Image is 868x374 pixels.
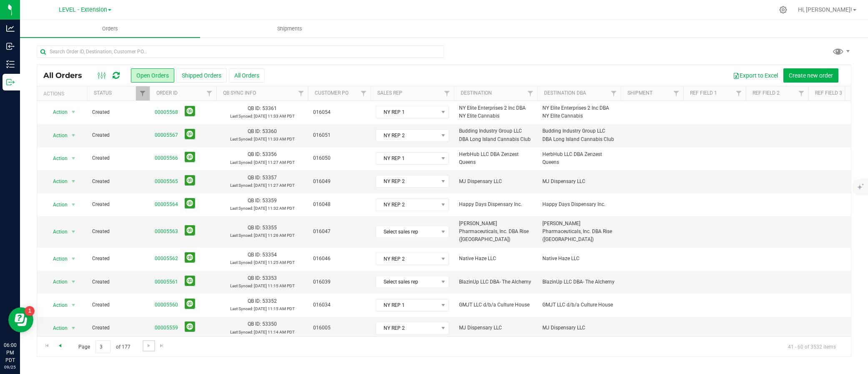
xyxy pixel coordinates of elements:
[542,104,616,120] span: NY Elite Enterprises 2 Inc DBA NY Elite Cannabis
[155,301,178,309] a: 00005560
[254,206,295,211] span: [DATE] 11:32 AM PDT
[68,226,79,238] span: select
[143,340,155,351] a: Go to the next page
[176,68,227,83] button: Shipped Orders
[6,60,15,68] inline-svg: Inventory
[45,176,68,187] span: Action
[248,105,261,111] span: QB ID:
[376,106,438,118] span: NY REP 1
[376,199,438,211] span: NY REP 2
[815,90,842,96] a: Ref Field 3
[376,299,438,311] span: NY REP 1
[248,225,261,231] span: QB ID:
[229,68,265,83] button: All Orders
[68,253,79,265] span: select
[203,86,216,100] a: Filter
[230,114,253,118] span: Last Synced:
[6,78,15,86] inline-svg: Outbound
[92,324,145,332] span: Created
[200,20,380,38] a: Shipments
[753,90,780,96] a: Ref Field 2
[92,278,145,286] span: Created
[795,86,808,100] a: Filter
[45,226,68,238] span: Action
[230,233,253,238] span: Last Synced:
[315,90,349,96] a: Customer PO
[266,25,314,33] span: Shipments
[262,252,277,258] span: 53354
[313,324,366,332] span: 016005
[459,178,532,186] span: MJ Dispensary LLC
[376,253,438,265] span: NY REP 2
[262,198,277,203] span: 53359
[254,260,295,265] span: [DATE] 11:25 AM PDT
[542,201,616,208] span: Happy Days Dispensary Inc.
[254,330,295,334] span: [DATE] 11:14 AM PDT
[41,340,53,351] a: Go to the first page
[627,90,652,96] a: Shipment
[544,90,586,96] a: Destination DBA
[262,105,277,111] span: 53361
[94,90,112,96] a: Status
[92,301,145,309] span: Created
[45,322,68,334] span: Action
[459,151,532,166] span: HerbHub LLC DBA Zenzest Queens
[254,284,295,288] span: [DATE] 11:15 AM PDT
[248,128,261,134] span: QB ID:
[542,220,616,244] span: [PERSON_NAME] Pharmaceuticals, Inc. DBA Rise ([GEOGRAPHIC_DATA])
[230,137,253,141] span: Last Synced:
[68,130,79,141] span: select
[43,71,90,80] span: All Orders
[459,255,532,263] span: Native Haze LLC
[92,228,145,236] span: Created
[92,178,145,186] span: Created
[43,91,84,97] div: Actions
[45,106,68,118] span: Action
[230,160,253,165] span: Last Synced:
[20,20,200,38] a: Orders
[459,104,532,120] span: NY Elite Enterprises 2 Inc DBA NY Elite Cannabis
[95,340,110,353] input: 3
[542,278,616,286] span: BlazinUp LLC DBA- The Alchemy
[461,90,492,96] a: Destination
[357,86,371,100] a: Filter
[248,321,261,327] span: QB ID:
[313,178,366,186] span: 016049
[607,86,621,100] a: Filter
[6,42,15,50] inline-svg: Inbound
[6,24,15,33] inline-svg: Analytics
[155,228,178,236] a: 00005563
[690,90,717,96] a: Ref Field 1
[254,306,295,311] span: [DATE] 11:15 AM PDT
[313,154,366,162] span: 016050
[440,86,454,100] a: Filter
[728,68,783,83] button: Export to Excel
[45,253,68,265] span: Action
[8,307,33,332] iframe: Resource center
[377,90,402,96] a: Sales Rep
[91,25,129,33] span: Orders
[542,301,616,309] span: GMJT LLC d/b/a Culture House
[542,178,616,186] span: MJ Dispensary LLC
[376,226,438,238] span: Select sales rep
[789,72,833,79] span: Create new order
[92,255,145,263] span: Created
[131,68,174,83] button: Open Orders
[798,6,852,13] span: Hi, [PERSON_NAME]!
[313,228,366,236] span: 016047
[459,201,532,208] span: Happy Days Dispensary Inc.
[781,340,843,353] span: 41 - 60 of 3532 items
[732,86,746,100] a: Filter
[313,255,366,263] span: 016046
[230,206,253,211] span: Last Synced:
[155,324,178,332] a: 00005559
[68,153,79,164] span: select
[68,276,79,288] span: select
[45,276,68,288] span: Action
[155,131,178,139] a: 00005567
[459,301,532,309] span: GMJT LLC d/b/a Culture House
[155,108,178,116] a: 00005568
[459,278,532,286] span: BlazinUp LLC DBA- The Alchemy
[254,137,295,141] span: [DATE] 11:33 AM PDT
[92,154,145,162] span: Created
